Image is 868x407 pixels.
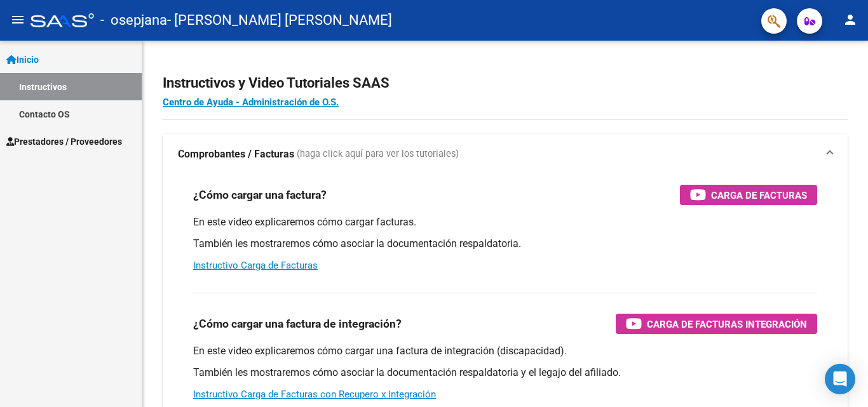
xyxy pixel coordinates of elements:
[10,12,25,27] mat-icon: menu
[163,97,339,108] a: Centro de Ayuda - Administración de O.S.
[193,366,817,380] p: También les mostraremos cómo asociar la documentación respaldatoria y el legajo del afiliado.
[680,185,817,205] button: Carga de Facturas
[193,260,318,271] a: Instructivo Carga de Facturas
[647,316,807,332] span: Carga de Facturas Integración
[193,215,817,229] p: En este video explicaremos cómo cargar facturas.
[193,389,436,400] a: Instructivo Carga de Facturas con Recupero x Integración
[167,6,392,34] span: - [PERSON_NAME] [PERSON_NAME]
[100,6,167,34] span: - osepjana
[843,12,858,27] mat-icon: person
[297,147,459,161] span: (haga click aquí para ver los tutoriales)
[193,315,402,333] h3: ¿Cómo cargar una factura de integración?
[163,134,848,175] mat-expansion-panel-header: Comprobantes / Facturas (haga click aquí para ver los tutoriales)
[711,187,807,203] span: Carga de Facturas
[616,314,817,334] button: Carga de Facturas Integración
[825,364,855,394] div: Open Intercom Messenger
[193,186,327,204] h3: ¿Cómo cargar una factura?
[6,53,39,67] span: Inicio
[163,71,848,95] h2: Instructivos y Video Tutoriales SAAS
[6,135,122,149] span: Prestadores / Proveedores
[193,344,817,358] p: En este video explicaremos cómo cargar una factura de integración (discapacidad).
[193,237,817,251] p: También les mostraremos cómo asociar la documentación respaldatoria.
[178,147,294,161] strong: Comprobantes / Facturas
